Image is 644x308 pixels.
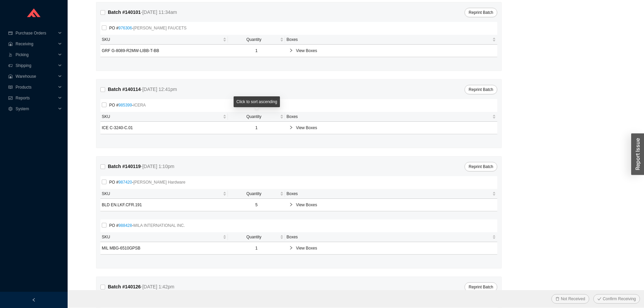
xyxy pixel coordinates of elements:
[100,242,228,255] td: MIL MBG-6510GPSB
[108,87,141,92] strong: Batch # 140114
[286,45,496,57] div: View Boxes
[296,124,493,131] span: View Boxes
[228,45,285,57] td: 1
[285,112,497,122] th: Boxes sortable
[141,284,174,289] span: - [DATE] 1:42pm
[16,39,56,49] span: Receiving
[106,102,148,109] span: PO # -
[229,190,279,197] span: Quantity
[286,242,496,254] div: View Boxes
[100,189,228,199] th: SKU sortable
[100,112,228,122] th: SKU sortable
[228,35,285,45] th: Quantity sortable
[286,113,491,120] span: Boxes
[228,122,285,134] td: 1
[469,284,493,290] span: Reprint Batch
[469,163,493,170] span: Reprint Batch
[108,9,141,15] strong: Batch # 140101
[228,242,285,255] td: 1
[108,164,141,169] strong: Batch # 140119
[100,122,228,134] td: ICE C-3240-C.01
[229,113,279,120] span: Quantity
[133,26,186,30] span: [PERSON_NAME] FAUCETS
[286,234,491,240] span: Boxes
[32,298,36,302] span: left
[286,199,496,211] div: View Boxes
[8,107,13,111] span: setting
[228,189,285,199] th: Quantity sortable
[106,25,189,31] span: PO # -
[118,180,132,185] a: 987420
[16,28,56,39] span: Purchase Orders
[102,190,221,197] span: SKU
[106,222,188,229] span: PO # -
[118,103,132,108] a: 985399
[469,9,493,16] span: Reprint Batch
[464,85,497,94] button: Reprint Batch
[108,284,141,289] strong: Batch # 140126
[141,9,177,15] span: - [DATE] 11:34am
[118,26,132,30] a: 976306
[286,190,491,197] span: Boxes
[228,112,285,122] th: Quantity sortable
[16,60,56,71] span: Shipping
[106,179,188,186] span: PO # -
[285,189,497,199] th: Boxes sortable
[16,82,56,93] span: Products
[102,234,221,240] span: SKU
[464,162,497,171] button: Reprint Batch
[289,48,293,52] span: right
[469,86,493,93] span: Reprint Batch
[16,71,56,82] span: Warehouse
[289,125,293,129] span: right
[100,199,228,211] td: BLD EN.LKF.CFR.191
[229,234,279,240] span: Quantity
[102,36,221,43] span: SKU
[8,85,13,89] span: read
[133,223,185,228] span: MILA INTERNATIONAL INC.
[289,203,293,207] span: right
[285,35,497,45] th: Boxes sortable
[118,223,132,228] a: 988428
[133,180,185,185] span: [PERSON_NAME] Hardware
[286,36,491,43] span: Boxes
[16,103,56,114] span: System
[228,232,285,242] th: Quantity sortable
[296,245,493,252] span: View Boxes
[16,93,56,103] span: Reports
[593,294,640,304] button: checkConfirm Receiving
[285,232,497,242] th: Boxes sortable
[296,202,493,208] span: View Boxes
[100,232,228,242] th: SKU sortable
[228,199,285,211] td: 5
[8,31,13,35] span: credit-card
[286,122,496,134] div: View Boxes
[229,36,279,43] span: Quantity
[289,246,293,250] span: right
[16,49,56,60] span: Picking
[141,87,177,92] span: - [DATE] 12:41pm
[464,8,497,17] button: Reprint Batch
[100,45,228,57] td: GRF G-8089-R2MW-LIBB-T-BB
[100,35,228,45] th: SKU sortable
[133,103,146,108] span: ICERA
[8,96,13,100] span: fund
[102,113,221,120] span: SKU
[296,47,493,54] span: View Boxes
[141,164,174,169] span: - [DATE] 1:10pm
[234,96,280,107] div: Click to sort ascending
[464,282,497,292] button: Reprint Batch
